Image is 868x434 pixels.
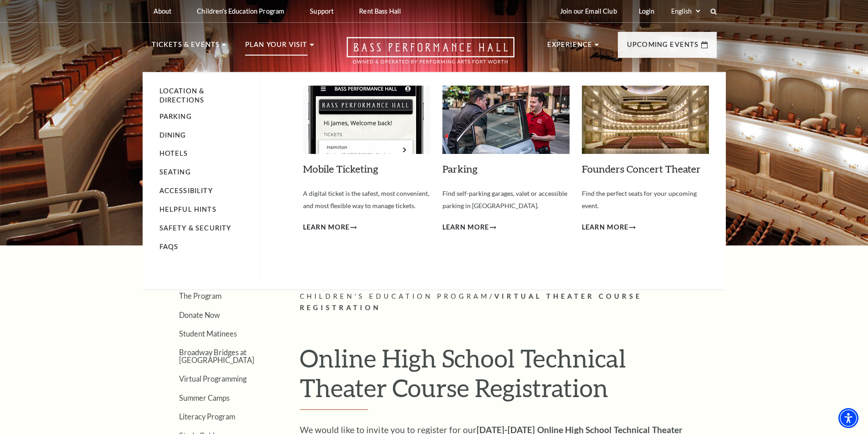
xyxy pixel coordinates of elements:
[159,243,179,250] a: FAQs
[159,205,216,213] a: Helpful Hints
[159,131,186,139] a: Dining
[159,187,213,194] a: Accessibility
[179,393,230,402] a: Summer Camps
[359,7,401,15] p: Rent Bass Hall
[442,163,478,175] a: Parking
[310,7,334,15] p: Support
[179,374,247,383] a: Virtual Programming
[179,291,221,300] a: The Program
[582,86,709,154] img: Founders Concert Theater
[547,39,593,56] p: Experience
[442,222,489,233] span: Learn More
[582,163,701,175] a: Founders Concert Theater
[303,222,350,233] span: Learn More
[838,408,858,428] div: Accessibility Menu
[159,168,191,176] a: Seating
[303,222,357,233] a: Learn More Mobile Ticketing
[442,222,497,233] a: Learn More Parking
[303,163,378,175] a: Mobile Ticketing
[152,39,220,56] p: Tickets & Events
[154,7,172,15] p: About
[245,39,308,56] p: Plan Your Visit
[197,7,284,15] p: Children's Education Program
[300,343,708,410] h2: Online High School Technical Theater Course Registration
[582,222,629,233] span: Learn More
[159,87,205,104] a: Location & Directions
[300,292,490,300] span: Children's Education Program
[627,39,699,56] p: Upcoming Events
[179,311,220,319] a: Donate Now
[159,149,188,157] a: Hotels
[442,86,570,154] img: Parking
[159,224,231,232] a: Safety & Security
[582,188,709,212] p: Find the perfect seats for your upcoming event.
[314,37,547,72] a: Open this option
[179,348,254,364] a: Broadway Bridges at [GEOGRAPHIC_DATA]
[159,112,192,120] a: Parking
[303,86,430,154] img: Mobile Ticketing
[669,7,702,15] select: Select:
[442,188,570,212] p: Find self-parking garages, valet or accessible parking in [GEOGRAPHIC_DATA].
[300,291,717,314] p: /
[179,329,237,338] a: Student Matinees
[303,188,430,212] p: A digital ticket is the safest, most convenient, and most flexible way to manage tickets.
[179,412,235,421] a: Literacy Program
[582,222,636,233] a: Learn More Founders Concert Theater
